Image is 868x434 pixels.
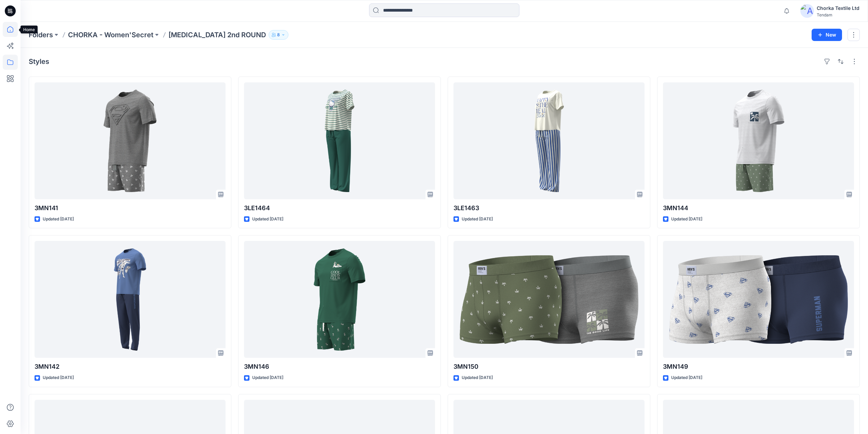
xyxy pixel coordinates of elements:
[252,374,283,381] p: Updated [DATE]
[462,374,493,381] p: Updated [DATE]
[663,362,854,371] p: 3MN149
[817,4,859,12] div: Chorka Textile Ltd
[269,30,288,40] button: 8
[671,374,702,381] p: Updated [DATE]
[453,241,645,358] a: 3MN150
[663,82,854,199] a: 3MN144
[35,82,226,199] a: 3MN141
[35,241,226,358] a: 3MN142
[817,12,859,17] div: Tendam
[29,30,53,40] a: Folders
[277,31,280,39] p: 8
[812,29,842,41] button: New
[244,82,435,199] a: 3LE1464
[800,4,814,18] img: avatar
[663,241,854,358] a: 3MN149
[43,374,74,381] p: Updated [DATE]
[453,82,645,199] a: 3LE1463
[43,216,74,223] p: Updated [DATE]
[68,30,153,40] a: CHORKA - Women'Secret
[35,362,226,371] p: 3MN142
[29,57,49,66] h4: Styles
[663,203,854,213] p: 3MN144
[244,241,435,358] a: 3MN146
[453,362,645,371] p: 3MN150
[453,203,645,213] p: 3LE1463
[35,203,226,213] p: 3MN141
[244,203,435,213] p: 3LE1464
[168,30,266,40] p: [MEDICAL_DATA] 2nd ROUND
[462,216,493,223] p: Updated [DATE]
[671,216,702,223] p: Updated [DATE]
[252,216,283,223] p: Updated [DATE]
[244,362,435,371] p: 3MN146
